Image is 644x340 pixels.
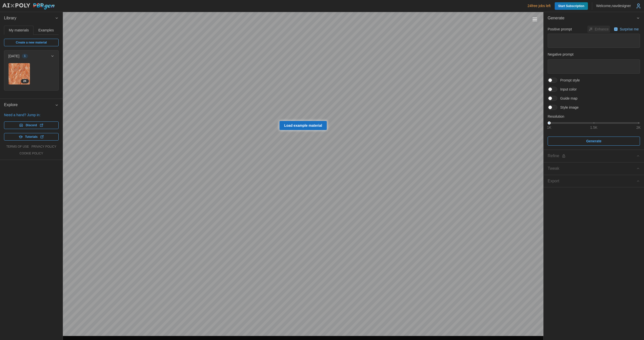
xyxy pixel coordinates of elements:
div: Generate [544,24,644,150]
a: Discord [4,121,59,129]
p: Resolution [548,114,640,119]
p: [DATE] [8,54,19,59]
button: Refine [544,150,644,162]
span: Generate [586,137,601,145]
div: [DATE]1 [4,62,58,90]
button: Surprise me [613,26,640,33]
span: Export [548,175,636,187]
button: Generate [544,12,644,24]
span: Start Subscription [558,2,584,10]
a: Load example material [279,121,327,130]
button: [DATE]1 [4,51,58,62]
span: Explore [4,99,55,111]
span: My materials [9,28,29,32]
a: ZMvm1foiw8r4ZuU8PeIv2K [8,63,30,85]
span: 1 [24,54,26,58]
span: Discord [26,122,37,129]
span: Create a new material [16,39,47,46]
span: Input color [557,87,577,92]
p: Negative prompt [548,52,640,57]
a: Start Subscription [555,2,588,10]
img: AIxPoly PBRgen [2,3,55,10]
button: Export [544,175,644,187]
span: 2 K [23,79,26,83]
span: Load example material [284,121,322,130]
p: Positive prompt [548,27,572,32]
span: Prompt style [557,78,580,83]
button: Toggle viewport controls [531,16,538,23]
p: 24 free jobs left [528,3,551,8]
p: Surprise me [620,27,640,32]
span: Examples [38,28,54,32]
button: Tweak [544,162,644,175]
a: cookie policy [19,151,43,156]
button: Enhance [587,26,610,33]
span: Guide map [557,96,577,101]
button: Generate [548,137,640,146]
p: Welcome, navdesigner [596,3,631,8]
a: Tutorials [4,133,59,141]
span: Generate [548,12,636,24]
span: Library [4,12,55,24]
a: Create a new material [4,39,59,46]
p: Enhance [595,27,610,32]
span: Tweak [548,162,636,175]
a: terms of use [6,145,29,149]
p: Need a hand? Jump in: [4,112,59,117]
a: privacy policy [31,145,56,149]
span: Style image [557,105,579,110]
img: ZMvm1foiw8r4ZuU8PeIv [9,63,30,84]
div: Refine [548,153,636,159]
span: Tutorials [25,133,38,140]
